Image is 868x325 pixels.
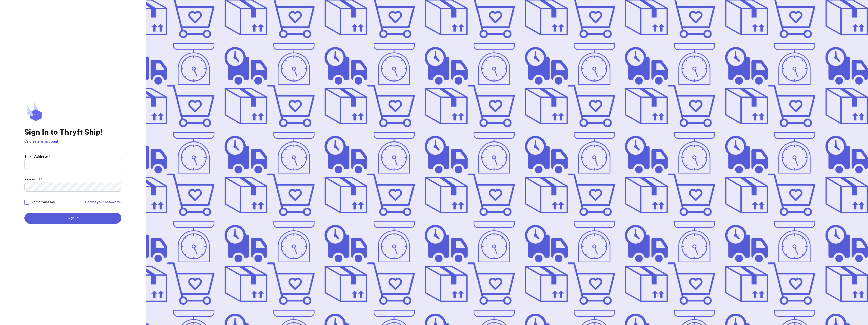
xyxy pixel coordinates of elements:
p: Or [24,139,121,144]
h1: Sign In to Thryft Ship! [24,128,121,137]
label: Password [24,177,42,182]
button: Sign In [24,213,121,224]
a: Forgot your password? [85,200,121,205]
label: Email Address [24,154,50,159]
a: create an account [29,140,58,143]
span: Remember me [31,200,55,205]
